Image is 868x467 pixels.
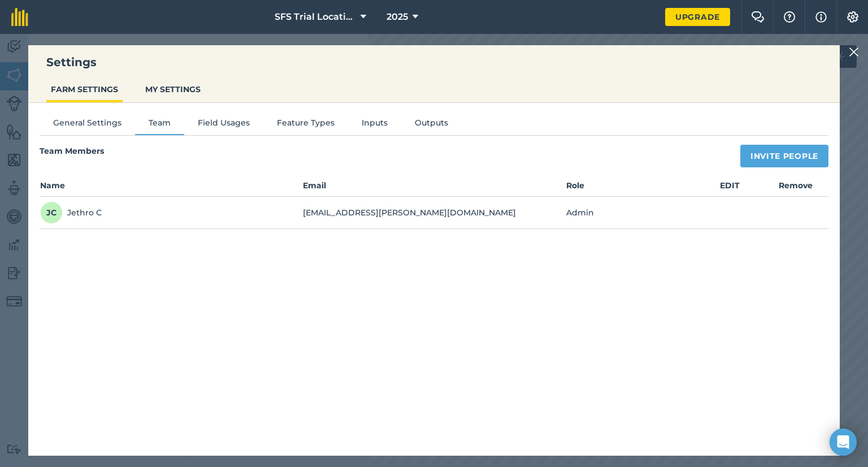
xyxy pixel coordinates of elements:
button: Outputs [401,116,462,133]
img: fieldmargin Logo [11,8,28,26]
th: EDIT [697,179,762,197]
button: Inputs [348,116,401,133]
th: Role [566,179,697,197]
h3: Settings [28,54,840,70]
span: JC [40,201,63,224]
button: FARM SETTINGS [46,79,123,100]
div: Open Intercom Messenger [830,429,857,456]
a: Upgrade [665,8,730,26]
h4: Team Members [40,145,104,162]
div: Jethro C [40,201,102,224]
button: MY SETTINGS [141,79,205,100]
img: A cog icon [846,11,860,23]
button: Feature Types [263,116,348,133]
span: 2025 [387,10,408,24]
span: SFS Trial Locations [275,10,356,24]
th: Email [302,179,565,197]
th: Name [40,179,302,197]
td: [EMAIL_ADDRESS][PERSON_NAME][DOMAIN_NAME] [302,197,565,229]
button: Team [135,116,184,133]
img: svg+xml;base64,PHN2ZyB4bWxucz0iaHR0cDovL3d3dy53My5vcmcvMjAwMC9zdmciIHdpZHRoPSIyMiIgaGVpZ2h0PSIzMC... [849,45,859,59]
th: Remove [763,179,828,197]
img: svg+xml;base64,PHN2ZyB4bWxucz0iaHR0cDovL3d3dy53My5vcmcvMjAwMC9zdmciIHdpZHRoPSIxNyIgaGVpZ2h0PSIxNy... [815,10,827,24]
button: Invite People [740,145,828,167]
button: General Settings [40,116,135,133]
img: Two speech bubbles overlapping with the left bubble in the forefront [751,11,765,23]
img: A question mark icon [783,11,796,23]
button: Field Usages [184,116,263,133]
td: Admin [566,197,697,229]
